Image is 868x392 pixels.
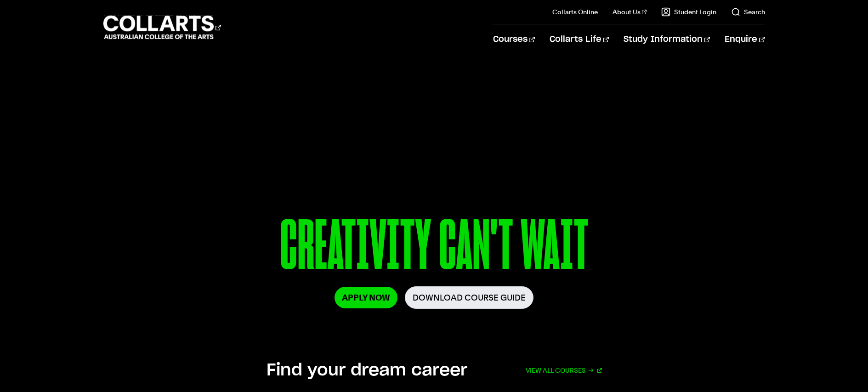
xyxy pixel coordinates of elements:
div: Go to homepage [103,14,221,40]
a: Search [731,7,765,17]
a: About Us [613,7,647,17]
a: Collarts Online [552,7,598,17]
a: Study Information [624,24,710,55]
a: Student Login [661,7,716,17]
a: View all courses [526,360,602,381]
a: Download Course Guide [405,286,533,309]
a: Apply Now [335,287,397,308]
a: Courses [493,24,535,55]
a: Enquire [725,24,765,55]
h2: Find your dream career [267,360,467,381]
a: Collarts Life [550,24,609,55]
p: CREATIVITY CAN'T WAIT [177,210,691,286]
